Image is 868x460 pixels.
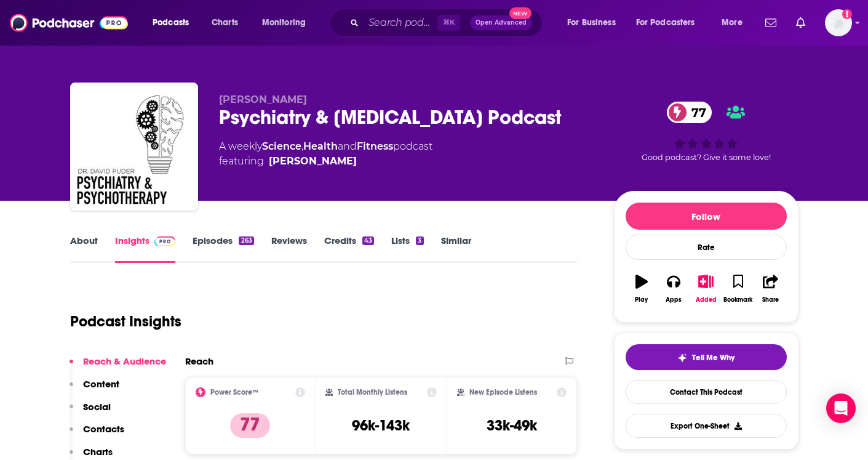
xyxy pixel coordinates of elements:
span: Podcasts [153,14,189,31]
a: Reviews [271,235,307,263]
div: [PERSON_NAME] [269,154,357,169]
button: Reach & Audience [70,355,166,378]
span: Open Advanced [476,20,527,26]
button: Contacts [70,423,124,446]
h2: Total Monthly Listens [338,388,407,397]
h3: 33k-49k [487,416,537,435]
span: For Podcasters [636,14,695,31]
span: , [301,140,303,152]
div: 43 [362,236,374,245]
span: Good podcast? Give it some love! [642,153,771,162]
h3: 96k-143k [352,416,410,435]
div: 263 [239,236,253,245]
button: open menu [628,13,713,33]
h2: Reach [185,355,213,367]
span: More [722,14,743,31]
img: Podchaser Pro [154,236,176,246]
span: For Business [567,14,616,31]
div: A weekly podcast [219,139,432,169]
button: tell me why sparkleTell Me Why [626,344,787,370]
a: Lists3 [391,235,423,263]
p: 77 [230,413,270,438]
div: 77Good podcast? Give it some love! [614,94,798,170]
p: Content [83,378,119,390]
p: Contacts [83,423,124,435]
span: Logged in as SkyHorsePub35 [825,9,852,36]
button: open menu [559,13,631,33]
button: open menu [253,13,322,33]
button: Social [70,401,111,424]
span: Charts [212,14,238,31]
button: Share [754,267,786,311]
button: Export One-Sheet [626,414,787,438]
a: About [70,235,98,263]
a: Similar [441,235,471,263]
div: 3 [416,236,423,245]
span: [PERSON_NAME] [219,94,307,105]
button: Open AdvancedNew [470,15,532,30]
div: Bookmark [723,296,752,304]
a: Show notifications dropdown [760,12,781,33]
a: Science [262,140,301,152]
div: Play [635,296,648,304]
h2: Power Score™ [210,388,258,397]
span: Tell Me Why [692,353,735,363]
p: Reach & Audience [83,355,166,367]
h1: Podcast Insights [70,312,181,331]
button: Apps [658,267,690,311]
a: Contact This Podcast [626,380,787,404]
img: tell me why sparkle [677,353,687,363]
button: Follow [626,203,787,230]
div: Apps [666,296,682,304]
div: Share [762,296,779,304]
p: Social [83,401,111,413]
p: Charts [83,446,113,458]
span: Monitoring [262,14,306,31]
div: Added [696,296,717,304]
button: Added [690,267,722,311]
button: Show profile menu [825,9,852,36]
div: Open Intercom Messenger [826,393,856,423]
a: Credits43 [324,235,374,263]
a: Charts [204,13,245,33]
svg: Add a profile image [842,9,852,19]
span: ⌘ K [437,15,460,31]
a: Show notifications dropdown [791,12,810,33]
input: Search podcasts, credits, & more... [364,13,437,33]
span: New [509,7,532,19]
button: Content [70,378,119,401]
span: 77 [679,102,712,123]
button: Play [626,267,658,311]
a: Health [303,140,338,152]
a: 77 [667,102,712,123]
a: InsightsPodchaser Pro [115,235,176,263]
img: User Profile [825,9,852,36]
button: open menu [713,13,758,33]
div: Rate [626,235,787,260]
img: Psychiatry & Psychotherapy Podcast [73,85,196,208]
span: featuring [219,154,432,169]
button: open menu [144,13,205,33]
div: Search podcasts, credits, & more... [341,9,554,37]
button: Bookmark [722,267,754,311]
span: and [338,140,357,152]
h2: New Episode Listens [469,388,537,397]
img: Podchaser - Follow, Share and Rate Podcasts [10,11,128,34]
a: Fitness [357,140,393,152]
a: Episodes263 [193,235,253,263]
